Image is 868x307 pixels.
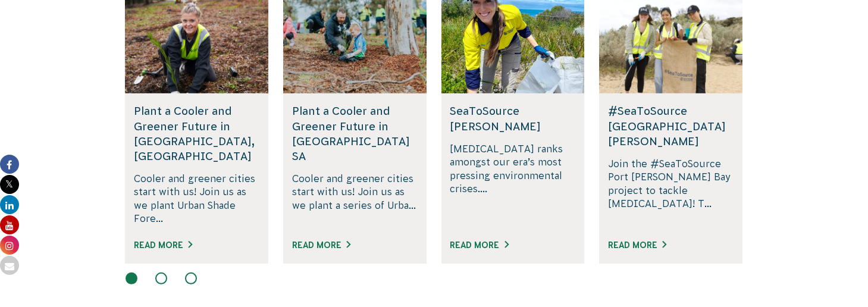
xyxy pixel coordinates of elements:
h5: SeaToSource [PERSON_NAME] [450,104,576,133]
a: Read More [292,240,350,250]
a: Read More [608,240,666,250]
a: Read More [134,240,192,250]
p: Join the #SeaToSource Port [PERSON_NAME] Bay project to tackle [MEDICAL_DATA]! T... [608,157,734,225]
h5: Plant a Cooler and Greener Future in [GEOGRAPHIC_DATA] SA [292,104,418,164]
a: Read More [450,240,509,250]
p: Cooler and greener cities start with us! Join us as we plant a series of Urba... [292,172,418,225]
h5: #SeaToSource [GEOGRAPHIC_DATA][PERSON_NAME] [608,104,734,149]
p: [MEDICAL_DATA] ranks amongst our era’s most pressing environmental crises.... [450,142,576,225]
p: Cooler and greener cities start with us! Join us as we plant Urban Shade Fore... [134,172,259,225]
h5: Plant a Cooler and Greener Future in [GEOGRAPHIC_DATA], [GEOGRAPHIC_DATA] [134,104,259,164]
